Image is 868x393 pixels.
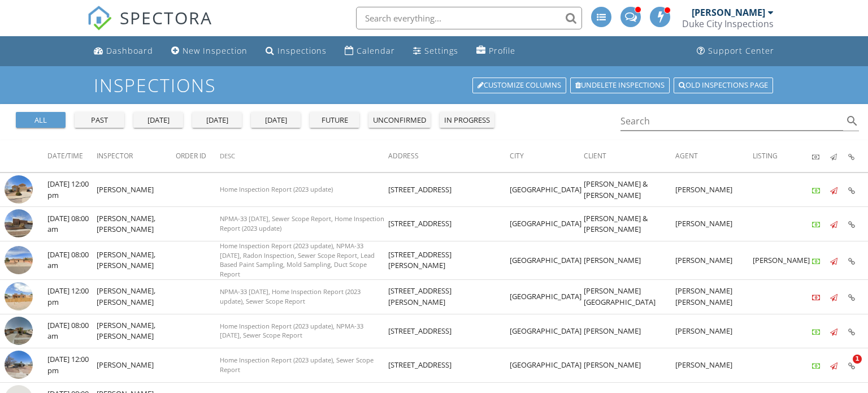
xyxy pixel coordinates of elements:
[251,112,301,128] button: [DATE]
[97,140,176,172] th: Inspector: Not sorted.
[220,152,235,160] span: Desc
[255,115,296,126] div: [DATE]
[409,41,463,62] a: Settings
[5,246,33,274] img: streetview
[220,322,363,340] span: Home Inspection Report (2023 update), NPMA-33 [DATE], Sewer Scope Report
[79,115,120,126] div: past
[97,207,176,241] td: [PERSON_NAME], [PERSON_NAME]
[675,280,753,314] td: [PERSON_NAME] [PERSON_NAME]
[388,207,510,241] td: [STREET_ADDRESS]
[830,140,848,172] th: Published: Not sorted.
[424,45,458,56] div: Settings
[584,280,675,314] td: [PERSON_NAME][GEOGRAPHIC_DATA]
[675,172,753,207] td: [PERSON_NAME]
[620,112,843,131] input: Search
[192,112,242,128] button: [DATE]
[510,151,524,161] span: City
[373,115,426,126] div: unconfirmed
[47,172,97,207] td: [DATE] 12:00 pm
[87,15,212,39] a: SPECTORA
[675,140,753,172] th: Agent: Not sorted.
[444,115,490,126] div: in progress
[584,151,606,161] span: Client
[16,112,66,128] button: all
[510,280,584,314] td: [GEOGRAPHIC_DATA]
[584,172,675,207] td: [PERSON_NAME] & [PERSON_NAME]
[675,314,753,348] td: [PERSON_NAME]
[388,172,510,207] td: [STREET_ADDRESS]
[570,77,670,93] a: Undelete inspections
[584,241,675,279] td: [PERSON_NAME]
[47,241,97,279] td: [DATE] 08:00 am
[753,241,812,279] td: [PERSON_NAME]
[812,140,830,172] th: Paid: Not sorted.
[584,348,675,383] td: [PERSON_NAME]
[682,18,774,29] div: Duke City Inspections
[133,112,183,128] button: [DATE]
[708,45,774,56] div: Support Center
[220,287,361,305] span: NPMA-33 [DATE], Home Inspection Report (2023 update), Sewer Scope Report
[472,77,566,93] a: Customize Columns
[5,209,33,237] img: streetview
[510,348,584,383] td: [GEOGRAPHIC_DATA]
[120,6,212,29] span: SPECTORA
[167,41,252,62] a: New Inspection
[87,6,112,31] img: The Best Home Inspection Software - Spectora
[47,207,97,241] td: [DATE] 08:00 am
[357,45,395,56] div: Calendar
[47,348,97,383] td: [DATE] 12:00 pm
[845,114,859,128] i: search
[97,348,176,383] td: [PERSON_NAME]
[584,207,675,241] td: [PERSON_NAME] & [PERSON_NAME]
[220,140,388,172] th: Desc: Not sorted.
[489,45,515,56] div: Profile
[20,115,61,126] div: all
[89,41,158,62] a: Dashboard
[674,77,773,93] a: Old inspections page
[197,115,237,126] div: [DATE]
[753,140,812,172] th: Listing: Not sorted.
[176,140,220,172] th: Order ID: Not sorted.
[176,151,206,161] span: Order ID
[692,41,779,62] a: Support Center
[220,356,374,374] span: Home Inspection Report (2023 update), Sewer Scope Report
[97,280,176,314] td: [PERSON_NAME], [PERSON_NAME]
[510,314,584,348] td: [GEOGRAPHIC_DATA]
[675,207,753,241] td: [PERSON_NAME]
[138,115,179,126] div: [DATE]
[47,314,97,348] td: [DATE] 08:00 am
[220,241,375,278] span: Home Inspection Report (2023 update), NPMA-33 [DATE], Radon Inspection, Sewer Scope Report, Lead ...
[183,45,248,56] div: New Inspection
[97,241,176,279] td: [PERSON_NAME], [PERSON_NAME]
[5,175,33,204] img: streetview
[675,241,753,279] td: [PERSON_NAME]
[97,314,176,348] td: [PERSON_NAME], [PERSON_NAME]
[510,140,584,172] th: City: Not sorted.
[388,348,510,383] td: [STREET_ADDRESS]
[753,151,778,161] span: Listing
[388,140,510,172] th: Address: Not sorted.
[314,115,355,126] div: future
[848,140,868,172] th: Inspection Details: Not sorted.
[356,7,582,29] input: Search everything...
[5,351,33,379] img: streetview
[510,241,584,279] td: [GEOGRAPHIC_DATA]
[106,45,153,56] div: Dashboard
[388,280,510,314] td: [STREET_ADDRESS][PERSON_NAME]
[75,112,124,128] button: past
[510,172,584,207] td: [GEOGRAPHIC_DATA]
[584,314,675,348] td: [PERSON_NAME]
[584,140,675,172] th: Client: Not sorted.
[340,41,400,62] a: Calendar
[510,207,584,241] td: [GEOGRAPHIC_DATA]
[220,185,333,193] span: Home Inspection Report (2023 update)
[388,241,510,279] td: [STREET_ADDRESS][PERSON_NAME]
[310,112,359,128] button: future
[97,151,133,161] span: Inspector
[47,140,97,172] th: Date/Time: Not sorted.
[5,282,33,310] img: streetview
[388,314,510,348] td: [STREET_ADDRESS]
[853,355,862,364] span: 1
[692,7,765,18] div: [PERSON_NAME]
[220,214,384,232] span: NPMA-33 [DATE], Sewer Scope Report, Home Inspection Report (2023 update)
